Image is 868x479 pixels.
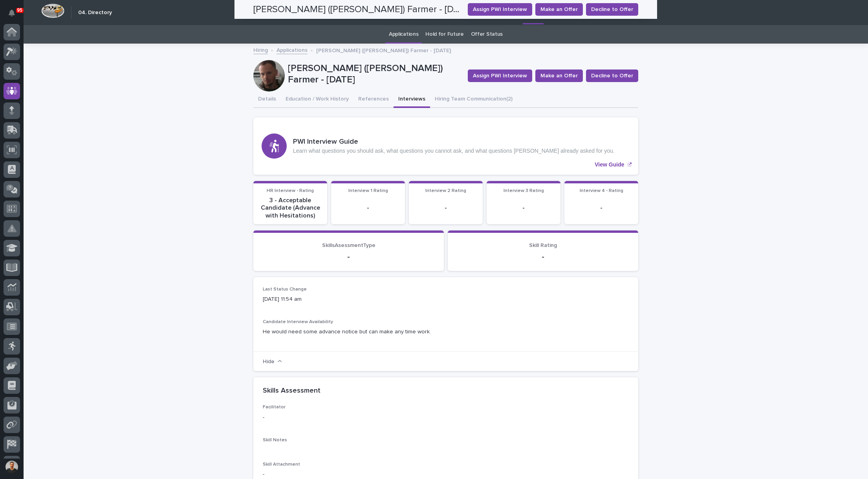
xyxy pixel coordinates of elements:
[263,438,287,442] span: Skill Notes
[468,69,532,82] button: Assign PWI Interview
[263,387,320,395] h2: Skills Assessment
[258,197,322,219] p: 3 - Acceptable Candidate (Advance with Hesitations)
[253,45,268,54] a: Hiring
[263,413,379,422] p: -
[591,72,633,80] span: Decline to Offer
[263,287,307,292] span: Last Status Change
[316,46,451,54] p: [PERSON_NAME] ([PERSON_NAME]) Farmer - [DATE]
[263,405,286,410] span: Facilitator
[78,9,112,16] h2: 04. Directory
[336,204,400,212] p: -
[253,91,281,108] button: Details
[263,470,379,479] p: -
[430,91,517,108] button: Hiring Team Communication (2)
[595,161,624,168] p: View Guide
[529,243,557,248] span: Skill Rating
[4,5,20,21] button: Notifications
[263,295,379,303] p: [DATE] 11:54 am
[253,117,638,175] a: View Guide
[277,45,308,54] a: Applications
[17,7,22,13] p: 95
[348,188,388,193] span: Interview 1 Rating
[263,252,434,261] p: -
[580,188,623,193] span: Interview 4 - Rating
[457,252,629,261] p: -
[414,204,478,212] p: -
[263,358,282,364] button: Hide
[535,69,583,82] button: Make an Offer
[569,204,634,212] p: -
[10,9,20,22] div: Notifications95
[41,4,64,18] img: Workspace Logo
[504,188,544,193] span: Interview 3 Rating
[389,25,418,44] a: Applications
[263,320,333,324] span: Candidate Interview Availability
[4,459,20,475] button: users-avatar
[281,91,353,108] button: Education / Work History
[263,462,300,467] span: Skill Attachment
[293,138,615,146] h3: PWI Interview Guide
[473,72,527,80] span: Assign PWI Interview
[540,72,578,80] span: Make an Offer
[491,204,556,212] p: -
[288,63,461,86] p: [PERSON_NAME] ([PERSON_NAME]) Farmer - [DATE]
[267,188,314,193] span: HR Interview - Rating
[425,188,466,193] span: Interview 2 Rating
[263,328,629,336] p: He would need some advance notice but can make any time work.
[353,91,394,108] button: References
[394,91,430,108] button: Interviews
[425,25,463,44] a: Hold for Future
[586,69,638,82] button: Decline to Offer
[322,243,375,248] span: SkillsAsessmentType
[293,148,615,154] p: Learn what questions you should ask, what questions you cannot ask, and what questions [PERSON_NA...
[471,25,503,44] a: Offer Status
